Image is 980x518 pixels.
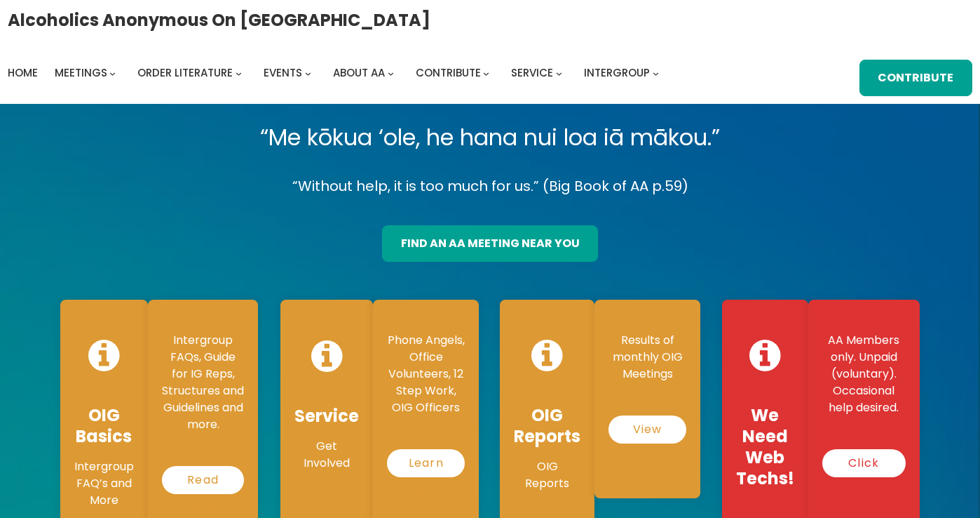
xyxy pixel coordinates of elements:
a: Events [264,63,302,83]
h4: Service [294,406,359,427]
a: Learn More… [387,449,465,477]
a: Intergroup [584,63,650,83]
button: Events submenu [305,69,311,76]
a: Meetings [55,63,107,83]
p: Get Involved [294,438,359,472]
button: Order Literature submenu [236,69,242,76]
h4: OIG Basics [74,405,134,447]
span: About AA [333,65,385,80]
span: Service [511,65,553,80]
a: find an aa meeting near you [382,225,599,262]
p: AA Members only. Unpaid (voluntary). Occasional help desired. [822,332,906,416]
button: Service submenu [556,69,562,76]
a: Service [511,63,553,83]
p: “Me kōkua ‘ole, he hana nui loa iā mākou.” [49,118,931,157]
span: Order Literature [137,65,233,80]
a: Read More… [162,466,245,494]
nav: Intergroup [8,63,664,83]
a: Home [8,63,38,83]
span: Events [264,65,302,80]
button: Meetings submenu [109,69,116,76]
a: Contribute [859,60,973,96]
button: Intergroup submenu [653,69,659,76]
h4: We Need Web Techs! [736,405,794,489]
p: OIG Reports [514,458,580,492]
span: Meetings [55,65,107,80]
a: Contribute [416,63,481,83]
span: Intergroup [584,65,650,80]
a: View Reports [608,416,686,444]
p: “Without help, it is too much for us.” (Big Book of AA p.59) [49,174,931,199]
button: Contribute submenu [483,69,489,76]
button: About AA submenu [388,69,394,76]
a: About AA [333,63,385,83]
p: Results of monthly OIG Meetings [608,332,686,383]
p: Intergroup FAQs, Guide for IG Reps, Structures and Guidelines and more. [162,332,245,433]
p: Intergroup FAQ’s and More [74,458,134,509]
span: Home [8,65,38,80]
h4: OIG Reports [514,405,580,447]
p: Phone Angels, Office Volunteers, 12 Step Work, OIG Officers [387,332,465,416]
a: Alcoholics Anonymous on [GEOGRAPHIC_DATA] [8,5,430,35]
a: Click here [822,449,906,477]
span: Contribute [416,65,481,80]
